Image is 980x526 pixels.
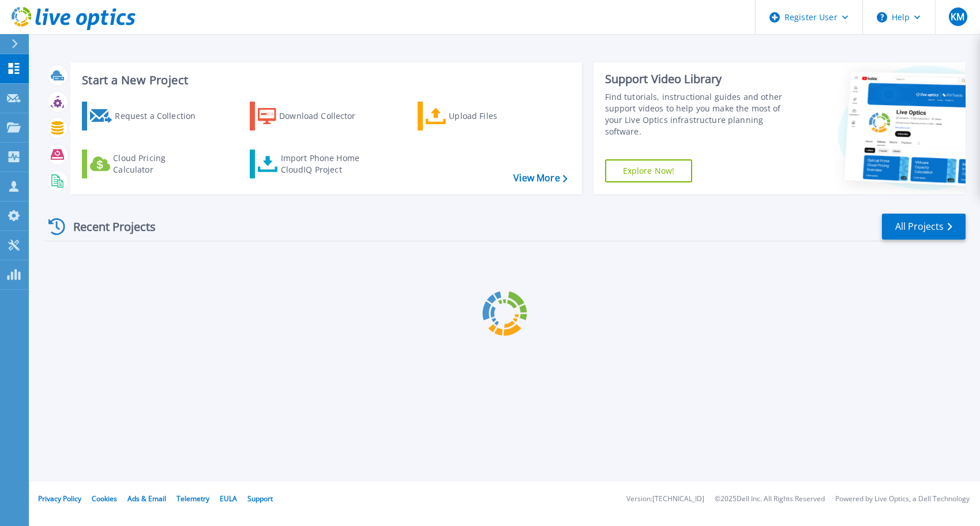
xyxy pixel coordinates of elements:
a: Request a Collection [82,102,211,130]
a: Cloud Pricing Calculator [82,150,211,178]
div: Find tutorials, instructional guides and other support videos to help you make the most of your L... [605,91,794,137]
span: KM [951,12,964,21]
div: Upload Files [449,105,541,128]
a: Download Collector [250,102,378,130]
a: EULA [220,494,237,503]
div: Download Collector [279,105,371,128]
div: Support Video Library [605,72,794,87]
div: Import Phone Home CloudIQ Project [281,152,371,176]
a: Upload Files [418,102,546,130]
div: Cloud Pricing Calculator [113,152,205,176]
a: Telemetry [177,494,209,503]
a: Privacy Policy [38,494,81,503]
a: Cookies [92,494,117,503]
a: Ads & Email [127,494,166,503]
li: © 2025 Dell Inc. All Rights Reserved [715,495,825,503]
a: Explore Now! [605,159,693,182]
div: Request a Collection [115,105,207,128]
a: All Projects [882,214,966,240]
li: Version: [TECHNICAL_ID] [626,495,704,503]
h3: Start a New Project [82,74,567,87]
a: View More [513,173,567,184]
a: Support [247,494,273,503]
div: Recent Projects [44,212,171,241]
li: Powered by Live Optics, a Dell Technology [835,495,970,503]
